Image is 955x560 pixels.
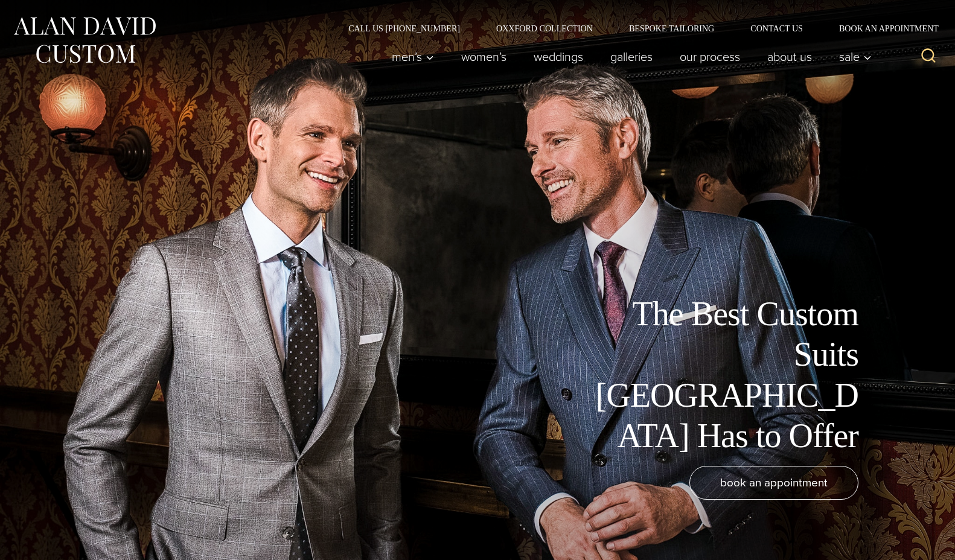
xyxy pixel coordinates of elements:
[12,13,157,67] img: Alan David Custom
[520,45,597,69] a: weddings
[839,51,872,63] span: Sale
[720,474,828,491] span: book an appointment
[754,45,826,69] a: About Us
[597,45,666,69] a: Galleries
[821,24,943,33] a: Book an Appointment
[666,45,754,69] a: Our Process
[732,24,821,33] a: Contact Us
[914,42,943,71] button: View Search Form
[478,24,611,33] a: Oxxford Collection
[330,24,478,33] a: Call Us [PHONE_NUMBER]
[689,466,858,500] a: book an appointment
[378,45,878,69] nav: Primary Navigation
[587,294,858,456] h1: The Best Custom Suits [GEOGRAPHIC_DATA] Has to Offer
[330,24,943,33] nav: Secondary Navigation
[392,51,434,63] span: Men’s
[448,45,520,69] a: Women’s
[611,24,732,33] a: Bespoke Tailoring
